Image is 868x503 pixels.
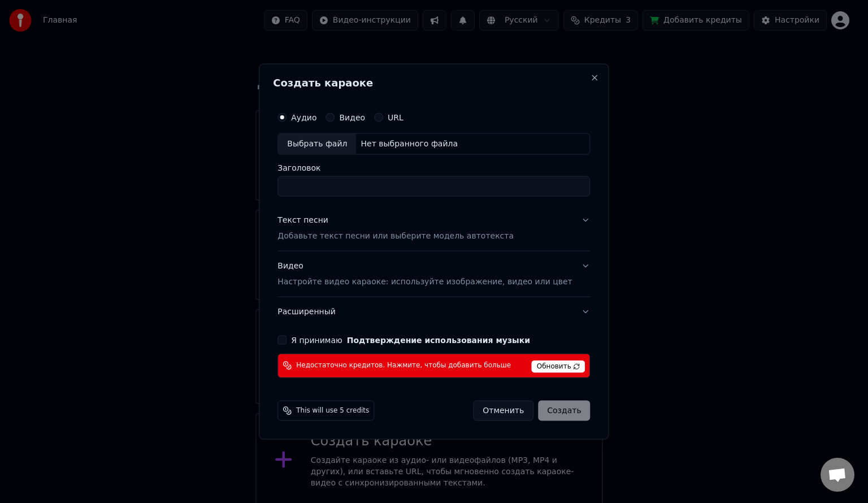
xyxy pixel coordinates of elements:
[296,361,511,370] span: Недостаточно кредитов. Нажмите, чтобы добавить больше
[347,336,530,344] button: Я принимаю
[291,336,530,344] label: Я принимаю
[532,360,585,372] span: Обновить
[278,134,356,154] div: Выбрать файл
[277,261,572,288] div: Видео
[277,215,328,226] div: Текст песни
[277,276,572,287] p: Настройте видео караоке: используйте изображение, видео или цвет
[277,206,590,251] button: Текст песниДобавьте текст песни или выберите модель автотекста
[291,114,316,122] label: Аудио
[356,138,462,150] div: Нет выбранного файла
[273,78,594,88] h2: Создать караоке
[277,231,514,242] p: Добавьте текст песни или выберите модель автотекста
[339,114,365,122] label: Видео
[473,400,533,420] button: Отменить
[388,114,403,122] label: URL
[296,406,369,415] span: This will use 5 credits
[277,251,590,297] button: ВидеоНастройте видео караоке: используйте изображение, видео или цвет
[277,297,590,326] button: Расширенный
[277,164,590,172] label: Заголовок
